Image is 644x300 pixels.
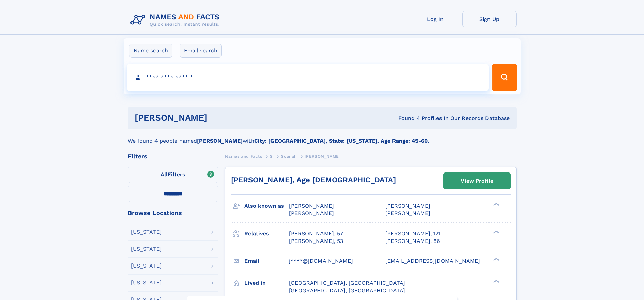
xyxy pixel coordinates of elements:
[281,154,297,159] span: Gounah
[289,237,343,245] a: [PERSON_NAME], 53
[492,64,517,91] button: Search Button
[128,210,218,216] div: Browse Locations
[161,171,168,178] span: All
[408,11,462,27] a: Log In
[289,203,334,209] span: [PERSON_NAME]
[244,255,289,267] h3: Email
[135,114,303,122] h1: [PERSON_NAME]
[444,173,510,189] a: View Profile
[131,280,162,285] div: [US_STATE]
[131,246,162,252] div: [US_STATE]
[289,280,405,286] span: [GEOGRAPHIC_DATA], [GEOGRAPHIC_DATA]
[385,258,480,264] span: [EMAIL_ADDRESS][DOMAIN_NAME]
[305,154,341,159] span: [PERSON_NAME]
[128,153,218,159] div: Filters
[128,167,218,183] label: Filters
[385,230,440,237] a: [PERSON_NAME], 121
[231,176,396,184] a: [PERSON_NAME], Age [DEMOGRAPHIC_DATA]
[281,152,297,160] a: Gounah
[129,44,172,58] label: Name search
[492,279,500,283] div: ❯
[244,200,289,212] h3: Also known as
[131,263,162,269] div: [US_STATE]
[127,64,489,91] input: search input
[131,229,162,235] div: [US_STATE]
[180,44,222,58] label: Email search
[385,237,440,245] a: [PERSON_NAME], 86
[270,154,273,159] span: G
[303,115,510,122] div: Found 4 Profiles In Our Records Database
[128,11,225,29] img: Logo Names and Facts
[289,210,334,216] span: [PERSON_NAME]
[462,11,517,27] a: Sign Up
[289,287,405,294] span: [GEOGRAPHIC_DATA], [GEOGRAPHIC_DATA]
[492,202,500,207] div: ❯
[385,203,430,209] span: [PERSON_NAME]
[244,277,289,289] h3: Lived in
[197,138,243,144] b: [PERSON_NAME]
[254,138,428,144] b: City: [GEOGRAPHIC_DATA], State: [US_STATE], Age Range: 45-60
[244,228,289,239] h3: Relatives
[289,230,343,237] a: [PERSON_NAME], 57
[225,152,262,160] a: Names and Facts
[492,230,500,234] div: ❯
[385,210,430,216] span: [PERSON_NAME]
[461,173,493,189] div: View Profile
[270,152,273,160] a: G
[128,129,517,145] div: We found 4 people named with .
[492,257,500,261] div: ❯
